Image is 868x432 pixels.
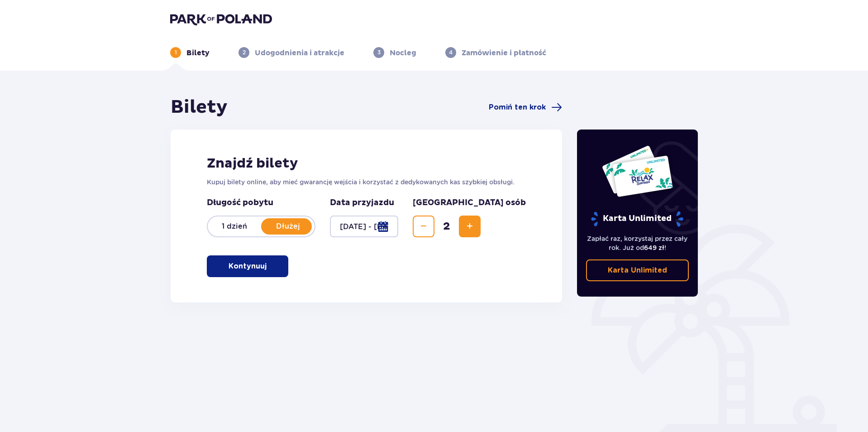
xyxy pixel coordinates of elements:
h2: Znajdź bilety [207,155,526,172]
p: Nocleg [390,48,416,58]
p: Bilety [186,48,210,58]
p: Dłużej [261,221,315,231]
a: Pomiń ten krok [489,102,562,113]
p: Długość pobytu [207,197,315,208]
p: Karta Unlimited [608,265,667,275]
button: Increase [459,216,481,237]
p: 4 [449,48,453,57]
p: Data przyjazdu [330,197,394,208]
span: 649 zł [644,244,664,251]
p: Zamówienie i płatność [462,48,546,58]
span: 2 [436,220,457,233]
p: Karta Unlimited [590,211,684,227]
p: 1 dzień [208,221,261,231]
button: Kontynuuj [207,255,288,277]
h1: Bilety [171,96,228,119]
a: Karta Unlimited [586,259,689,281]
span: Pomiń ten krok [489,102,546,112]
p: Zapłać raz, korzystaj przez cały rok. Już od ! [586,234,689,252]
p: [GEOGRAPHIC_DATA] osób [413,197,526,208]
p: 1 [175,48,177,57]
button: Decrease [413,216,434,237]
p: Kupuj bilety online, aby mieć gwarancję wejścia i korzystać z dedykowanych kas szybkiej obsługi. [207,178,526,187]
img: Park of Poland logo [170,13,272,25]
p: 2 [243,48,246,57]
p: Udogodnienia i atrakcje [255,48,344,58]
p: 3 [377,48,381,57]
p: Kontynuuj [229,261,267,271]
